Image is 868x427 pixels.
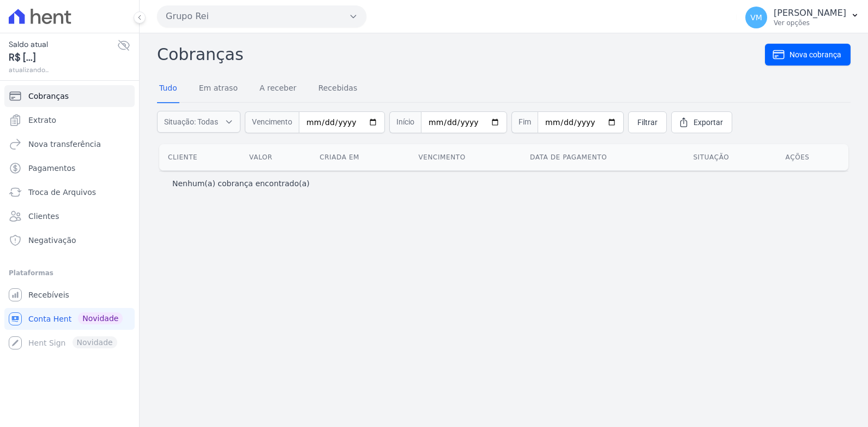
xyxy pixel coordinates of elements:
a: Tudo [157,75,179,103]
a: Filtrar [628,111,667,133]
button: VM [PERSON_NAME] Ver opções [737,2,868,33]
a: Nova transferência [4,133,135,155]
span: Clientes [28,211,59,222]
span: Exportar [694,117,723,128]
span: R$ [...] [9,50,117,65]
span: Negativação [28,235,76,246]
th: Situação [684,144,776,170]
a: Extrato [4,109,135,131]
a: Clientes [4,205,135,227]
span: Nova transferência [28,139,101,150]
th: Cliente [159,144,240,170]
a: Pagamentos [4,157,135,179]
span: Conta Hent [28,313,71,324]
span: Troca de Arquivos [28,187,96,198]
span: Nova cobrança [789,49,841,60]
p: Ver opções [774,19,846,27]
a: Em atraso [197,75,240,103]
a: Negativação [4,229,135,251]
th: Vencimento [409,144,521,170]
th: Ações [777,144,848,170]
nav: Sidebar [9,85,130,354]
a: Recebíveis [4,284,135,306]
span: Início [389,111,421,133]
span: Extrato [28,115,56,126]
span: Cobranças [28,91,69,102]
button: Grupo Rei [157,5,366,27]
button: Situação: Todas [157,111,240,133]
div: Plataformas [9,266,130,280]
a: A receber [257,75,299,103]
span: Situação: Todas [164,116,218,127]
a: Cobranças [4,85,135,107]
span: Fim [511,111,538,133]
p: Nenhum(a) cobrança encontrado(a) [172,178,310,189]
a: Troca de Arquivos [4,181,135,203]
span: atualizando... [9,65,117,75]
span: Recebíveis [28,289,69,300]
p: [PERSON_NAME] [774,8,846,19]
th: Criada em [311,144,409,170]
th: Valor [240,144,311,170]
span: Novidade [78,312,123,324]
th: Data de pagamento [521,144,684,170]
span: Vencimento [245,111,299,133]
a: Nova cobrança [765,44,851,66]
span: Filtrar [637,117,658,128]
a: Conta Hent Novidade [4,308,135,330]
span: VM [750,14,762,21]
h2: Cobranças [157,42,765,67]
span: Saldo atual [9,39,117,50]
a: Exportar [671,111,732,133]
span: Pagamentos [28,163,75,174]
a: Recebidas [316,75,360,103]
